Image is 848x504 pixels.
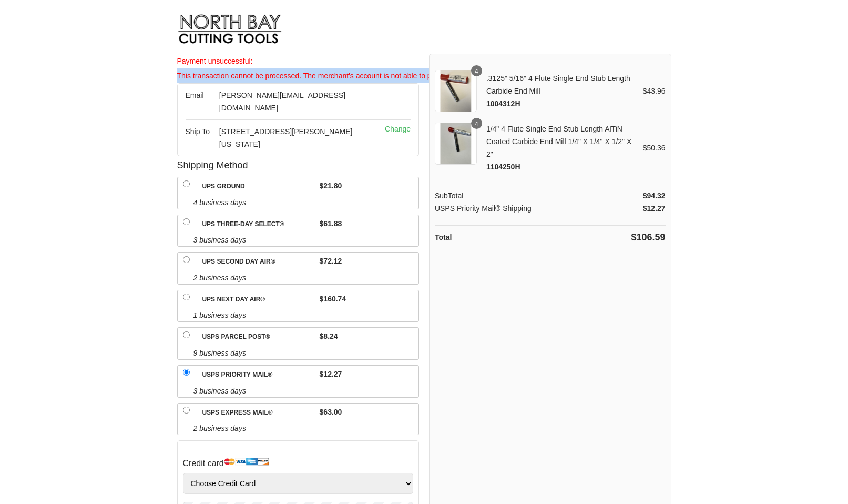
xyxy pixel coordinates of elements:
[320,293,346,305] span: $160.74
[197,177,317,196] label: UPS Ground
[224,458,269,466] img: sd-cards.gif
[631,231,665,244] div: $106.59
[193,196,419,209] span: 4 business days
[643,142,666,154] div: $50.36
[471,118,482,129] div: 4
[435,202,532,215] div: USPS Priority Mail® Shipping
[193,234,419,246] span: 3 business days
[186,89,219,114] div: Email
[177,8,282,54] img: North Bay Cutting Tools
[643,85,666,97] div: $43.96
[435,123,477,165] img: 1/4" 4 Flute Single End Stub Length AlTiN Coated Carbide End Mill 1/4" X 1/4" X 1/2" X 2"
[320,406,342,418] span: $63.00
[197,215,317,234] label: UPS Three-Day Select®
[193,271,419,284] span: 2 business days
[435,70,477,112] img: .3125" 5/16" 4 Flute Single End Stub Length Carbide End Mill
[197,253,317,271] label: UPS Second Day Air®
[177,57,497,80] b: Payment unsuccessful: This transaction cannot be processed. The merchant's account is not able to...
[193,309,419,321] span: 1 business days
[320,179,342,192] span: $21.80
[197,328,317,347] label: USPS Parcel Post®
[320,368,342,380] span: $12.27
[197,366,317,385] label: USPS Priority Mail®
[177,156,420,174] h3: Shipping Method
[643,202,666,215] div: $12.27
[219,125,377,150] div: [STREET_ADDRESS][PERSON_NAME][US_STATE]
[320,255,342,267] span: $72.12
[320,217,342,230] span: $61.88
[435,231,452,244] div: Total
[219,89,377,114] div: [PERSON_NAME][EMAIL_ADDRESS][DOMAIN_NAME]
[186,125,219,150] div: Ship To
[377,125,411,150] a: Change
[486,163,520,171] span: 1104250H
[193,385,419,397] span: 3 business days
[435,189,463,202] div: SubTotal
[197,290,317,309] label: UPS Next Day Air®
[643,189,666,202] div: $94.32
[197,404,317,422] label: USPS Express Mail®
[183,454,414,473] h4: Credit card
[193,422,419,435] span: 2 business days
[482,123,643,173] div: 1/4" 4 Flute Single End Stub Length AlTiN Coated Carbide End Mill 1/4" X 1/4" X 1/2" X 2"
[320,330,338,342] span: $8.24
[486,99,520,108] span: 1004312H
[482,72,643,110] div: .3125" 5/16" 4 Flute Single End Stub Length Carbide End Mill
[471,65,482,76] div: 4
[193,347,419,359] span: 9 business days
